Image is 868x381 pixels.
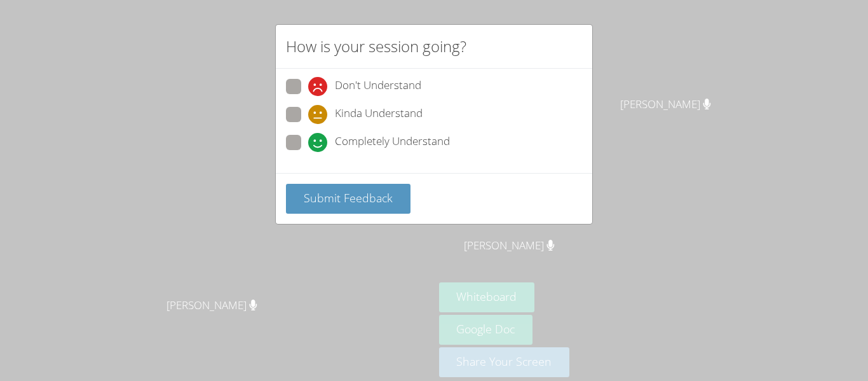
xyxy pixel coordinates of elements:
h2: How is your session going? [286,35,466,58]
button: Submit Feedback [286,184,410,214]
span: Submit Feedback [304,190,393,205]
span: Don't Understand [335,77,421,96]
span: Completely Understand [335,133,450,152]
span: Kinda Understand [335,105,423,124]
